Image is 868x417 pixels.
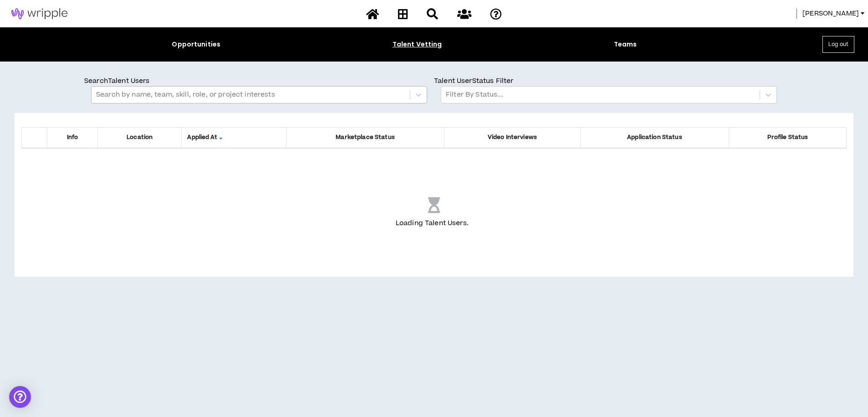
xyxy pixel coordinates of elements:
[98,128,182,148] th: Location
[614,40,637,49] div: Teams
[580,128,729,148] th: Application Status
[187,133,281,142] span: Applied At
[434,76,784,86] p: Talent User Status Filter
[84,76,434,86] p: Search Talent Users
[47,128,98,148] th: Info
[729,128,847,148] th: Profile Status
[444,128,580,148] th: Video Interviews
[802,9,859,19] span: [PERSON_NAME]
[286,128,444,148] th: Marketplace Status
[396,218,472,228] p: Loading Talent Users .
[9,386,31,408] div: Open Intercom Messenger
[172,40,220,49] div: Opportunities
[822,36,854,53] button: Log out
